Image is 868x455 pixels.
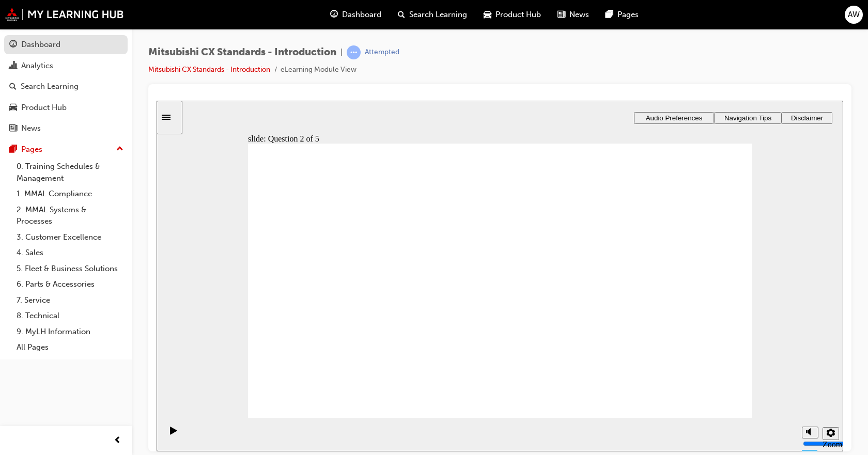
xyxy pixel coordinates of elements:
[666,326,683,339] button: settings
[606,8,613,21] span: pages-icon
[12,308,128,324] a: 8. Technical
[9,145,17,154] span: pages-icon
[625,11,676,23] button: Disclaimer
[848,9,860,21] span: AW
[398,8,405,21] span: search-icon
[12,245,128,261] a: 4. Sales
[390,4,475,25] a: search-iconSearch Learning
[4,35,128,54] a: Dashboard
[646,339,713,347] input: volume
[4,140,128,159] button: Pages
[322,4,390,25] a: guage-iconDashboard
[845,6,863,24] button: AW
[568,13,615,21] span: Navigation Tips
[557,11,625,23] button: Navigation Tips
[9,61,17,71] span: chart-icon
[495,9,541,21] span: Product Hub
[21,60,53,72] div: Analytics
[645,326,662,338] button: volume
[9,124,17,133] span: news-icon
[12,292,128,308] a: 7. Service
[347,45,361,59] span: learningRecordVerb_ATTEMPT-icon
[4,119,128,138] a: News
[12,261,128,277] a: 5. Fleet & Business Solutions
[148,65,270,74] a: Mitsubishi CX Standards - Introduction
[12,324,128,340] a: 9. MyLH Information
[640,317,681,351] div: misc controls
[12,339,128,355] a: All Pages
[477,11,557,23] button: Audio Preferences
[4,98,128,117] a: Product Hub
[569,9,589,21] span: News
[12,276,128,292] a: 6. Parts & Accessories
[9,40,17,50] span: guage-icon
[281,64,357,76] li: eLearning Module View
[21,39,60,51] div: Dashboard
[116,143,123,156] span: up-icon
[597,4,647,25] a: pages-iconPages
[4,77,128,96] a: Search Learning
[12,229,128,245] a: 3. Customer Excellence
[634,13,667,21] span: Disclaimer
[557,8,565,21] span: news-icon
[21,81,79,92] div: Search Learning
[489,13,546,21] span: Audio Preferences
[484,8,491,21] span: car-icon
[617,9,639,21] span: Pages
[5,8,124,21] img: mmal
[475,4,549,25] a: car-iconProduct Hub
[21,144,42,155] div: Pages
[666,339,686,367] label: Zoom to fit
[12,159,128,186] a: 0. Training Schedules & Management
[4,33,128,140] button: DashboardAnalyticsSearch LearningProduct HubNews
[409,9,467,21] span: Search Learning
[5,325,23,343] button: play/pause
[342,9,381,21] span: Dashboard
[5,317,23,351] div: playback controls
[549,4,597,25] a: news-iconNews
[12,202,128,229] a: 2. MMAL Systems & Processes
[365,48,399,57] div: Attempted
[114,434,121,447] span: prev-icon
[21,122,41,134] div: News
[330,8,338,21] span: guage-icon
[148,46,336,58] span: Mitsubishi CX Standards - Introduction
[9,103,17,113] span: car-icon
[340,46,343,58] span: |
[4,56,128,75] a: Analytics
[12,186,128,202] a: 1. MMAL Compliance
[9,82,17,91] span: search-icon
[21,102,67,114] div: Product Hub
